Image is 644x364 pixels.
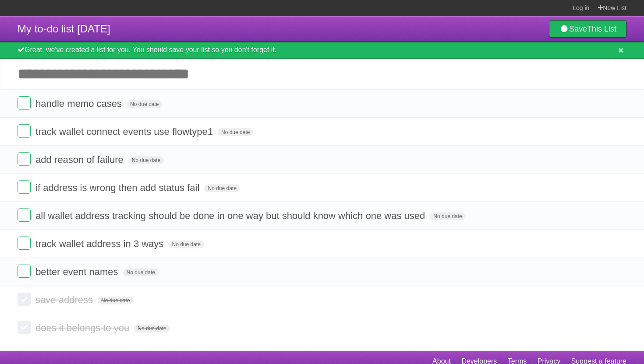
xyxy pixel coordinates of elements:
[218,128,253,136] span: No due date
[35,238,166,249] span: track wallet address in 3 ways
[587,25,616,33] b: This List
[123,269,159,276] span: No due date
[18,265,31,278] label: Done
[35,210,427,221] span: all wallet address tracking should be done in one way but should know which one was used
[18,237,31,250] label: Done
[35,322,131,333] span: does it belongs to you
[18,23,110,35] span: My to-do list [DATE]
[18,180,31,194] label: Done
[18,209,31,222] label: Done
[134,325,170,332] span: No due date
[430,212,465,220] span: No due date
[127,100,162,108] span: No due date
[18,321,31,334] label: Done
[18,152,31,166] label: Done
[18,293,31,306] label: Done
[18,124,31,138] label: Done
[35,182,202,193] span: if address is wrong then add status fail
[35,98,124,109] span: handle memo cases
[204,184,240,192] span: No due date
[35,154,126,165] span: add reason of failure
[128,156,164,164] span: No due date
[35,126,215,137] span: track wallet connect events use flowtype1
[18,96,31,110] label: Done
[35,266,120,277] span: better event names
[549,20,626,38] a: SaveThis List
[98,297,133,304] span: No due date
[168,240,204,248] span: No due date
[35,294,95,305] span: save address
